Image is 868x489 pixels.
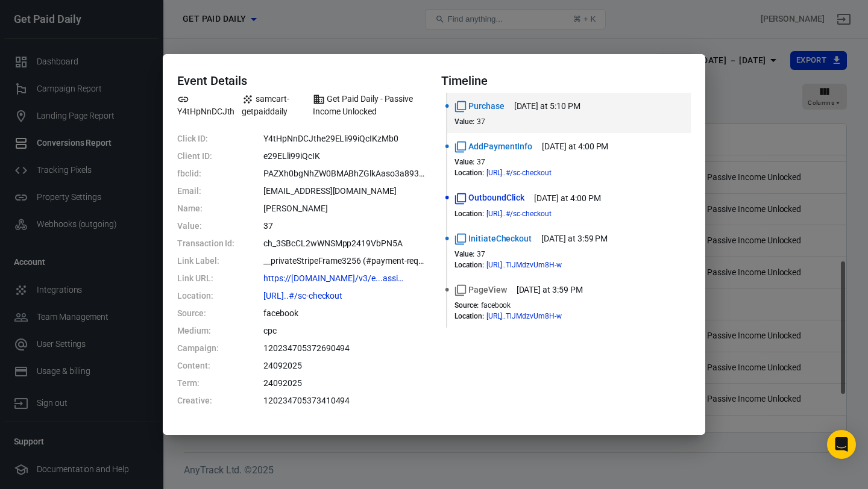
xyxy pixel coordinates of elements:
[454,232,532,245] span: Standard event name
[454,100,505,113] span: Standard event name
[481,301,511,310] span: facebook
[263,202,427,215] dd: Kathryn DelPorto Bianchi
[177,342,234,355] dt: Campaign:
[454,169,484,177] dt: Location :
[263,237,427,250] dd: ch_3SBcCL2wWNSMpp2419VbPN5A
[177,272,234,285] dt: Link URL:
[441,73,691,88] h4: Timeline
[263,360,427,372] dd: 24092025
[454,210,484,218] dt: Location :
[517,284,583,296] time: 2025-09-26T15:59:29+02:00
[177,185,234,198] dt: Email:
[454,158,474,166] dt: Value :
[477,117,485,126] span: 37
[542,140,608,153] time: 2025-09-26T16:00:32+02:00
[454,192,524,204] span: Standard event name
[263,150,427,163] dd: e29ELli99iQcIK
[263,377,427,390] dd: 24092025
[454,140,532,153] span: Standard event name
[541,232,608,245] time: 2025-09-26T15:59:29+02:00
[177,394,234,407] dt: Creative:
[263,220,427,232] dd: 37
[177,167,234,180] dt: fbclid:
[313,93,427,118] span: Brand name
[242,93,306,118] span: Integration
[514,100,580,113] time: 2025-09-26T17:10:11+02:00
[534,192,600,205] time: 2025-09-26T16:00:25+02:00
[454,117,474,126] dt: Value :
[827,430,856,459] div: Open Intercom Messenger
[177,220,234,232] dt: Value:
[263,167,427,180] dd: PAZXh0bgNhZW0BMABhZGlkAaso3a893G4Bp-XVl96L3PYbjrka56EFGrVSRDzg2kubkji34u7paraLDXlzexJ5CKoEoloA_ae...
[177,325,234,337] dt: Medium:
[454,261,484,269] dt: Location :
[177,150,234,163] dt: Client ID:
[177,290,234,302] dt: Location:
[177,93,234,118] span: Property
[177,132,234,145] dt: Click ID:
[263,394,427,407] dd: 120234705373410494
[477,158,485,166] span: 37
[263,132,427,145] dd: Y4tHpNnDCJthe29ELli99iQcIKzMb0
[454,312,484,320] dt: Location :
[486,313,583,320] span: https://getpaiddaily.samcart.com/products/get-paid-daily-passive-income-unlocked?utm_source=faceb...
[263,342,427,355] dd: 120234705372690494
[177,255,234,267] dt: Link Label:
[486,210,573,217] span: https://getpaiddaily.samcart.com/products/get-paid-daily-passive-income-unlocked?utm_source=faceb...
[486,261,583,269] span: https://getpaiddaily.samcart.com/products/get-paid-daily-passive-income-unlocked?utm_source=faceb...
[177,202,234,215] dt: Name:
[477,250,485,258] span: 37
[486,169,573,176] span: https://getpaiddaily.samcart.com/products/get-paid-daily-passive-income-unlocked?utm_source=faceb...
[263,274,427,282] span: https://js.stripe.com/v3/elements-inner-payment-request-20f531438ccbf550e7b30d0bb3c86c6a.html#__s...
[177,360,234,372] dt: Content:
[263,255,427,267] dd: __privateStripeFrame3256 (#payment-request-button)
[263,291,364,300] span: https://getpaiddaily.samcart.com/products/get-paid-daily-passive-income-unlocked?utm_source=faceb...
[454,250,474,258] dt: Value :
[177,377,234,390] dt: Term:
[177,237,234,250] dt: Transaction Id:
[454,301,479,310] dt: Source :
[177,307,234,320] dt: Source:
[177,73,427,88] h4: Event Details
[263,325,427,337] dd: cpc
[263,307,427,320] dd: facebook
[263,185,427,198] dd: parkmoms33@gmail.com
[454,284,507,296] span: Standard event name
